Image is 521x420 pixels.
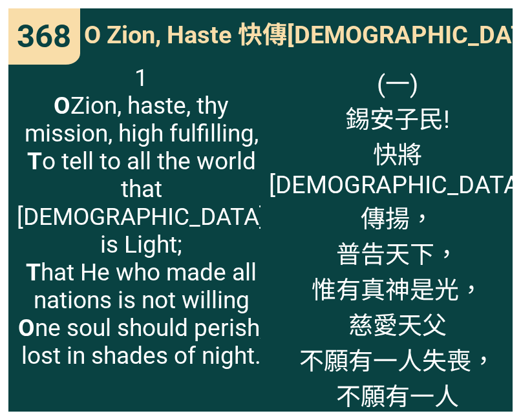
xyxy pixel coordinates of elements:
[17,64,266,370] span: 1 Zion, haste, thy mission, high fulfilling, o tell to all the world that [DEMOGRAPHIC_DATA] is L...
[27,147,42,175] b: T
[18,314,35,342] b: O
[54,92,70,120] b: O
[26,258,41,286] b: T
[17,18,71,55] span: 368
